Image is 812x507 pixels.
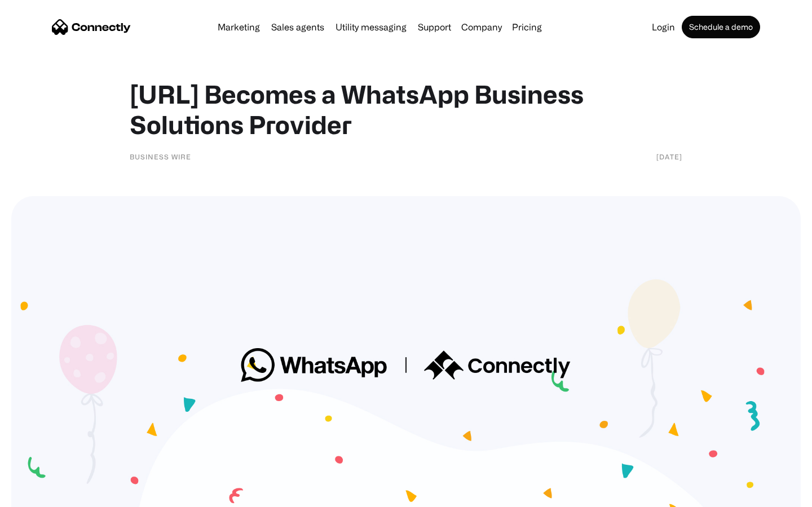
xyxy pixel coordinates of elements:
div: Company [458,19,505,35]
aside: Language selected: English [11,487,68,503]
div: Company [461,19,502,35]
a: home [52,19,131,35]
ul: Language list [23,487,68,503]
a: Login [647,23,679,32]
h1: [URL] Becomes a WhatsApp Business Solutions Provider [130,79,682,140]
div: Business Wire [130,151,191,162]
a: Support [413,23,456,32]
a: Marketing [213,23,264,32]
a: Schedule a demo [682,16,760,38]
div: [DATE] [656,151,682,162]
a: Pricing [507,23,546,32]
a: Sales agents [267,23,329,32]
a: Utility messaging [331,23,411,32]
